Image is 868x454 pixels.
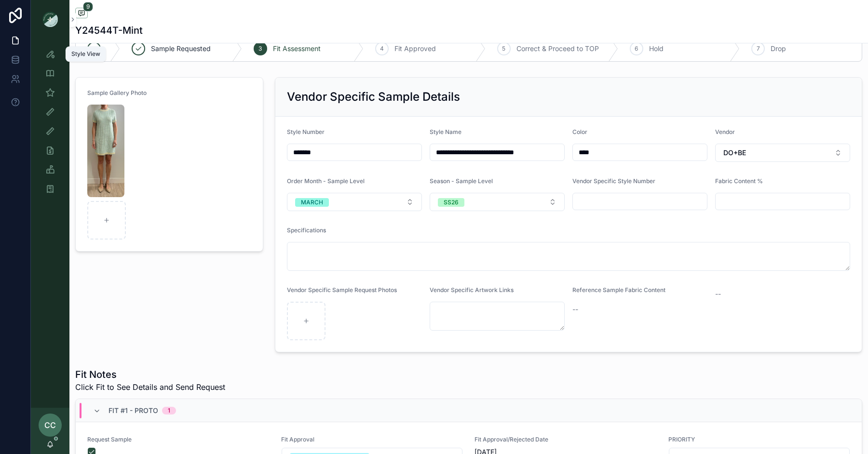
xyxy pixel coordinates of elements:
[723,148,746,158] span: DO+BE
[75,24,143,37] h1: Y24544T-Mint
[31,39,69,210] div: scrollable content
[281,436,463,443] span: Fit Approval
[572,286,665,294] span: Reference Sample Fabric Content
[273,44,321,53] span: Fit Assessment
[430,177,493,185] span: Season - Sample Level
[572,177,655,185] span: Vendor Specific Style Number
[572,128,587,135] span: Color
[42,12,58,27] img: App logo
[715,177,763,185] span: Fabric Content %
[715,144,850,162] button: Select Button
[572,305,578,314] span: --
[287,177,365,185] span: Order Month - Sample Level
[87,89,147,96] span: Sample Gallery Photo
[87,436,270,443] span: Request Sample
[430,193,565,211] button: Select Button
[108,406,158,415] span: Fit #1 - Proto
[258,45,262,53] span: 3
[516,44,599,53] span: Correct & Proceed to TOP
[44,419,56,431] span: CC
[771,44,786,53] span: Drop
[287,89,460,105] h2: Vendor Specific Sample Details
[430,128,461,135] span: Style Name
[715,128,735,135] span: Vendor
[757,45,760,53] span: 7
[287,286,397,294] span: Vendor Specific Sample Request Photos
[394,44,436,53] span: Fit Approved
[444,198,459,207] div: SS26
[475,436,657,443] span: Fit Approval/Rejected Date
[287,193,422,211] button: Select Button
[71,50,100,58] div: Style View
[83,2,93,12] span: 9
[168,407,170,414] div: 1
[649,44,664,53] span: Hold
[87,105,124,197] img: Screenshot-2025-09-23-at-10.00.28-AM.png
[287,227,326,234] span: Specifications
[75,368,225,381] h1: Fit Notes
[301,198,323,207] div: MARCH
[502,45,505,53] span: 5
[380,45,384,53] span: 4
[430,286,514,294] span: Vendor Specific Artwork Links
[715,289,721,299] span: --
[668,436,851,443] span: PRIORITY
[635,45,638,53] span: 6
[287,128,325,135] span: Style Number
[151,44,211,53] span: Sample Requested
[75,381,225,393] span: Click Fit to See Details and Send Request
[75,8,88,20] button: 9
